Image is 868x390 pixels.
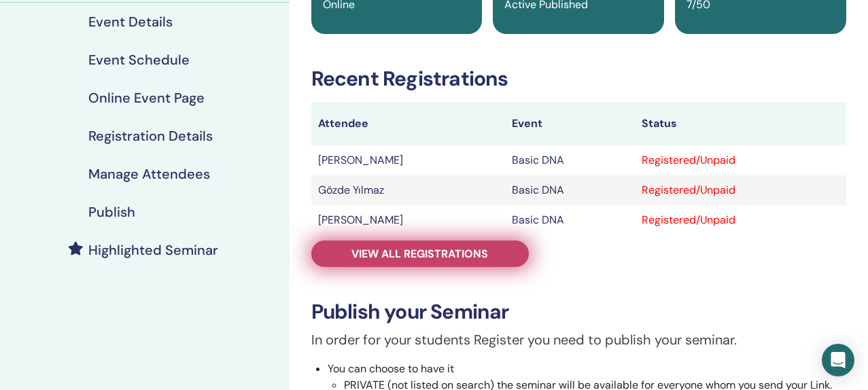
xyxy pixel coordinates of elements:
[311,67,846,91] h3: Recent Registrations
[642,182,839,198] div: Registered/Unpaid
[642,212,839,228] div: Registered/Unpaid
[88,128,213,144] h4: Registration Details
[311,175,505,205] td: Gözde Yılmaz
[351,247,488,261] span: View all registrations
[505,102,635,145] th: Event
[311,102,505,145] th: Attendee
[635,102,846,145] th: Status
[88,14,173,30] h4: Event Details
[88,52,190,68] h4: Event Schedule
[311,145,505,175] td: [PERSON_NAME]
[88,242,218,258] h4: Highlighted Seminar
[505,145,635,175] td: Basic DNA
[822,344,854,376] div: Open Intercom Messenger
[642,152,839,169] div: Registered/Unpaid
[88,166,210,182] h4: Manage Attendees
[88,90,205,106] h4: Online Event Page
[505,175,635,205] td: Basic DNA
[505,205,635,235] td: Basic DNA
[88,204,135,220] h4: Publish
[311,205,505,235] td: [PERSON_NAME]
[311,300,846,324] h3: Publish your Seminar
[311,241,529,267] a: View all registrations
[311,330,846,350] p: In order for your students Register you need to publish your seminar.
